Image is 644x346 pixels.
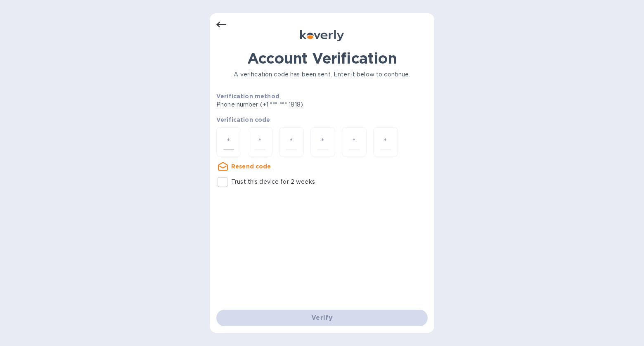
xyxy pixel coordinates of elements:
[216,116,428,124] p: Verification code
[216,93,279,100] b: Verification method
[231,178,315,186] p: Trust this device for 2 weeks
[216,70,428,79] p: A verification code has been sent. Enter it below to continue.
[216,100,366,109] p: Phone number (+1 *** *** 1818)
[231,163,271,170] u: Resend code
[216,50,428,67] h1: Account Verification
